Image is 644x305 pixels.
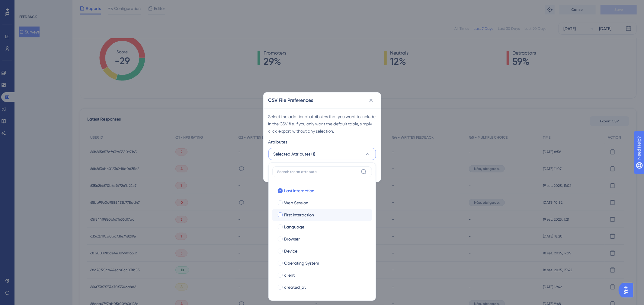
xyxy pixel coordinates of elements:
span: Attributes [268,138,287,146]
span: Need Help? [14,2,38,9]
span: created_at [284,284,306,291]
h2: CSV File Preferences [268,97,313,104]
span: Browser [284,235,300,243]
span: client [284,272,295,279]
span: Email [284,296,295,303]
span: Last Interaction [284,187,315,194]
iframe: UserGuiding AI Assistant Launcher [619,281,637,299]
span: Selected Attributes (1) [274,150,316,158]
span: Device [284,247,298,255]
span: Web Session [284,199,309,206]
input: Search for an attribute [277,169,358,174]
span: Operating System [284,259,319,267]
span: First Interaction [284,211,314,219]
div: Select the additional attributes that you want to include in the CSV file. If you only want the d... [268,113,376,135]
span: Language [284,223,305,231]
